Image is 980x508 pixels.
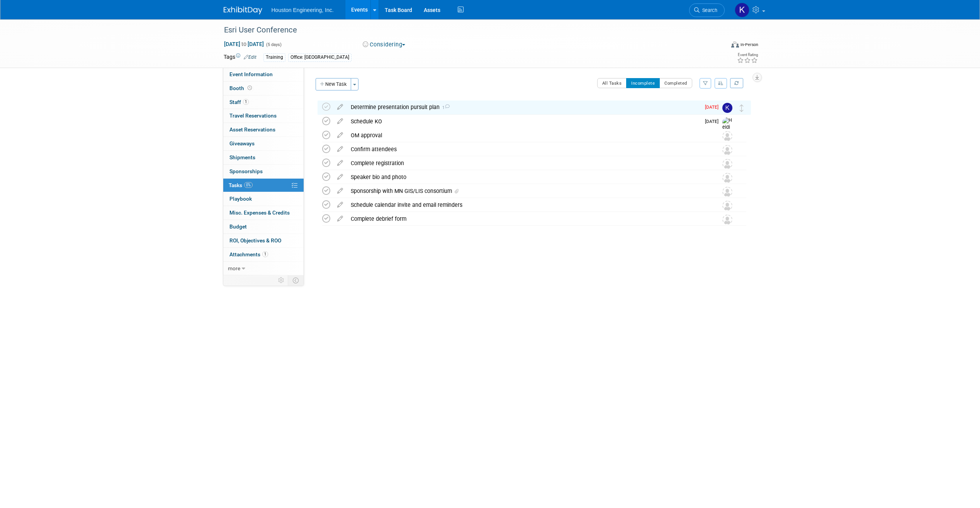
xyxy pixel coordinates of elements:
img: Unassigned [722,159,732,169]
div: In-Person [740,42,758,48]
img: Heidi Joarnt [722,117,734,145]
div: OM approval [347,129,707,142]
img: Kiah Sagami [735,3,749,17]
span: ROI, Objectives & ROO [229,237,281,244]
span: Houston Engineering, Inc. [272,7,334,13]
td: Personalize Event Tab Strip [275,275,288,285]
span: [DATE] [705,104,722,110]
button: New Task [316,78,351,90]
td: Tags [224,53,256,62]
span: Booth [229,85,253,91]
div: Sponsorship with MN GIS/LIS consortium [347,184,707,198]
a: Booth [223,82,304,95]
span: (5 days) [265,42,282,47]
a: ROI, Objectives & ROO [223,234,304,247]
span: Search [700,7,717,13]
a: Refresh [730,78,743,88]
td: Toggle Event Tabs [288,275,304,285]
a: more [223,262,304,275]
span: Misc. Expenses & Credits [229,210,290,216]
img: Unassigned [722,145,732,155]
span: [DATE] [DATE] [224,41,264,48]
span: Sponsorships [229,168,263,174]
img: Format-Inperson.png [731,41,739,48]
span: Asset Reservations [229,126,275,133]
span: Staff [229,99,249,105]
span: more [228,265,240,271]
img: Kiah Sagami [722,103,732,113]
a: Staff1 [223,95,304,109]
span: [DATE] [705,119,722,124]
div: Esri User Conference [221,23,713,37]
a: Budget [223,220,304,234]
a: edit [333,160,347,167]
span: Tasks [229,182,253,188]
img: Unassigned [722,201,732,211]
a: Giveaways [223,137,304,150]
span: Playbook [229,196,252,202]
span: Giveaways [229,140,255,147]
a: Travel Reservations [223,109,304,123]
span: 1 [262,251,268,257]
div: Office: [GEOGRAPHIC_DATA] [288,53,352,61]
span: to [240,41,248,47]
a: Edit [244,55,256,60]
div: Event Format [679,40,759,52]
span: Attachments [229,251,268,257]
span: Budget [229,223,247,230]
div: Confirm attendees [347,143,707,156]
img: Unassigned [722,173,732,183]
a: edit [333,146,347,153]
a: Event Information [223,68,304,81]
button: Completed [659,78,692,88]
div: Schedule calendar invite and email reminders [347,198,707,211]
i: Move task [740,104,744,112]
a: edit [333,132,347,139]
a: edit [333,118,347,125]
a: edit [333,104,347,111]
a: edit [333,201,347,208]
a: Tasks0% [223,179,304,192]
span: 0% [244,182,253,188]
a: Asset Reservations [223,123,304,136]
span: Event Information [229,71,273,77]
div: Schedule KO [347,115,700,128]
div: Speaker bio and photo [347,170,707,184]
img: Unassigned [722,187,732,197]
a: edit [333,174,347,181]
button: Incomplete [626,78,660,88]
a: Attachments1 [223,248,304,261]
a: edit [333,188,347,194]
img: Unassigned [722,215,732,225]
button: Considering [360,41,408,49]
div: Determine presentation pursuit plan [347,101,700,114]
div: Complete debrief form [347,212,707,225]
div: Complete registration [347,157,707,170]
div: Training [263,53,285,61]
a: Misc. Expenses & Credits [223,206,304,220]
a: Search [689,3,725,17]
span: Shipments [229,154,255,160]
a: Sponsorships [223,165,304,178]
span: Travel Reservations [229,113,277,119]
span: 1 [440,105,450,110]
img: ExhibitDay [224,7,262,14]
span: Booth not reserved yet [246,85,253,91]
a: Shipments [223,151,304,164]
span: 1 [243,99,249,105]
a: Playbook [223,192,304,206]
a: edit [333,215,347,222]
img: Unassigned [722,131,732,141]
div: Event Rating [737,53,758,57]
button: All Tasks [597,78,627,88]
